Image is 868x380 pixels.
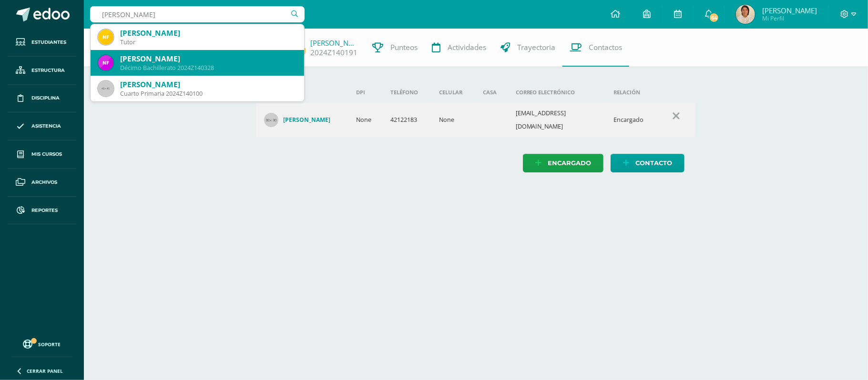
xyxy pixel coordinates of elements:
a: Contacto [611,154,684,172]
span: Contacto [635,154,672,172]
div: Décimo Bachillerato 2024Z140328 [120,64,296,72]
a: 2024Z140191 [310,48,357,58]
a: Encargado [523,154,603,172]
a: Mis cursos [8,140,76,169]
span: Punteos [390,42,418,52]
td: Encargado [606,103,657,137]
span: Reportes [31,207,58,214]
a: Estudiantes [8,29,76,57]
a: Punteos [365,29,425,67]
td: [EMAIL_ADDRESS][DOMAIN_NAME] [508,103,606,137]
a: Trayectoria [493,29,562,67]
span: Encargado [548,154,591,172]
a: Disciplina [8,85,76,113]
td: None [431,103,475,137]
span: Estructura [31,67,65,74]
th: Celular [431,82,475,103]
span: Estudiantes [31,39,66,46]
div: [PERSON_NAME] [120,28,296,38]
span: 64 [709,12,719,23]
span: Mi Perfil [762,14,817,22]
div: [PERSON_NAME] [120,80,296,90]
img: 45x45 [98,81,113,96]
input: Busca un usuario... [90,6,305,22]
a: [PERSON_NAME] [310,38,358,48]
td: 42122183 [383,103,432,137]
div: [PERSON_NAME] [120,54,296,64]
a: Contactos [562,29,629,67]
span: Actividades [448,42,486,52]
a: Actividades [425,29,493,67]
span: Cerrar panel [27,368,63,374]
span: [PERSON_NAME] [762,6,817,15]
th: Correo electrónico [508,82,606,103]
th: Casa [475,82,508,103]
img: e548aebfff7df3871d71c4ddf3f774c4.png [98,55,113,70]
span: Contactos [589,42,622,52]
h4: [PERSON_NAME] [283,116,330,124]
span: Mis cursos [31,150,62,158]
th: Teléfono [383,82,432,103]
span: Archivos [31,179,57,186]
th: Relación [606,82,657,103]
span: Asistencia [31,122,61,130]
a: Asistencia [8,112,76,140]
img: 30x30 [264,113,278,127]
div: Cuarto Primaria 2024Z140100 [120,90,296,98]
img: 2de7a2f3cbd945ddc437be189b855539.png [98,30,113,45]
div: Tutor [120,38,296,46]
span: Trayectoria [517,42,555,52]
span: Soporte [39,341,61,348]
th: DPI [348,82,383,103]
a: Soporte [11,337,72,350]
a: Estructura [8,57,76,85]
span: Disciplina [31,94,60,102]
td: None [348,103,383,137]
a: [PERSON_NAME] [264,113,341,127]
a: Reportes [8,197,76,225]
img: 20a668021bd672466ff3ff9855dcdffa.png [736,5,755,24]
a: Archivos [8,169,76,197]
